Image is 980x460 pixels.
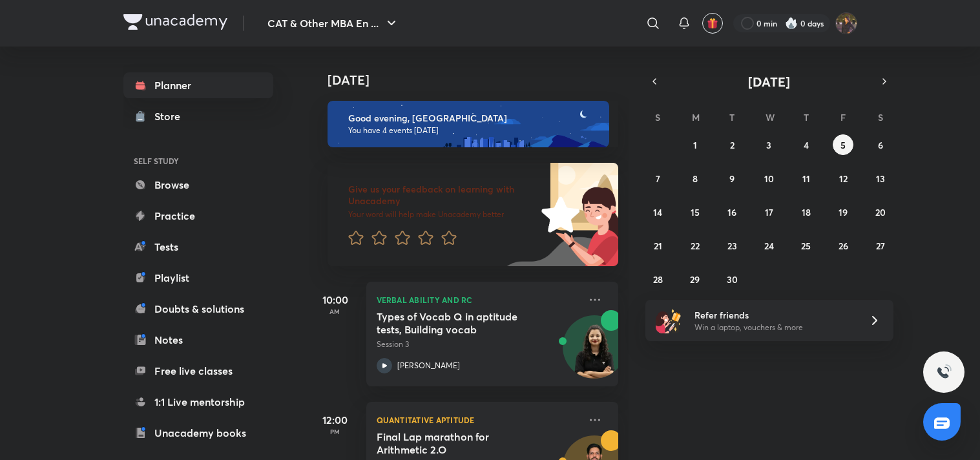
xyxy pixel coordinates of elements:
[123,103,273,129] a: Store
[730,139,735,151] abbr: September 2, 2025
[702,13,723,34] button: avatar
[563,322,625,384] img: Avatar
[758,235,779,256] button: September 24, 2025
[397,360,460,371] p: [PERSON_NAME]
[870,235,891,256] button: September 27, 2025
[840,111,846,123] abbr: Friday
[691,206,700,218] abbr: September 15, 2025
[796,134,817,155] button: September 4, 2025
[685,134,705,155] button: September 1, 2025
[348,209,537,220] p: Your word will help make Unacademy better
[804,111,809,123] abbr: Thursday
[835,12,857,34] img: Bhumika Varshney
[802,172,810,185] abbr: September 11, 2025
[727,240,737,252] abbr: September 23, 2025
[123,420,273,446] a: Unacademy books
[123,172,273,198] a: Browse
[647,269,668,289] button: September 28, 2025
[878,139,883,151] abbr: September 6, 2025
[123,265,273,291] a: Playlist
[796,168,817,189] button: September 11, 2025
[309,412,361,428] h5: 12:00
[123,150,273,172] h6: SELF STUDY
[691,240,700,252] abbr: September 22, 2025
[876,240,885,252] abbr: September 27, 2025
[377,412,579,428] p: Quantitative Aptitude
[722,235,742,256] button: September 23, 2025
[722,202,742,222] button: September 16, 2025
[685,202,705,222] button: September 15, 2025
[690,273,700,286] abbr: September 29, 2025
[309,292,361,308] h5: 10:00
[685,235,705,256] button: September 22, 2025
[722,168,742,189] button: September 9, 2025
[722,269,742,289] button: September 30, 2025
[655,111,660,123] abbr: Sunday
[876,172,885,185] abbr: September 13, 2025
[729,172,735,185] abbr: September 9, 2025
[870,134,891,155] button: September 6, 2025
[685,168,705,189] button: September 8, 2025
[766,111,775,123] abbr: Wednesday
[801,240,811,252] abbr: September 25, 2025
[123,203,273,229] a: Practice
[693,172,698,185] abbr: September 8, 2025
[729,111,735,123] abbr: Tuesday
[766,139,771,151] abbr: September 3, 2025
[833,202,853,222] button: September 19, 2025
[802,206,811,218] abbr: September 18, 2025
[377,292,579,308] p: Verbal Ability and RC
[653,273,663,286] abbr: September 28, 2025
[154,109,188,124] div: Store
[123,327,273,353] a: Notes
[839,240,848,252] abbr: September 26, 2025
[833,235,853,256] button: September 26, 2025
[875,206,886,218] abbr: September 20, 2025
[656,308,682,333] img: referral
[377,339,579,350] p: Session 3
[497,163,618,266] img: feedback_image
[694,308,853,322] h6: Refer friends
[123,296,273,322] a: Doubts & solutions
[123,14,227,33] a: Company Logo
[764,172,774,185] abbr: September 10, 2025
[328,72,631,88] h4: [DATE]
[758,168,779,189] button: September 10, 2025
[123,72,273,98] a: Planner
[840,139,846,151] abbr: September 5, 2025
[804,139,809,151] abbr: September 4, 2025
[758,202,779,222] button: September 17, 2025
[685,269,705,289] button: September 29, 2025
[707,17,718,29] img: avatar
[694,322,853,333] p: Win a laptop, vouchers & more
[796,235,817,256] button: September 25, 2025
[693,139,697,151] abbr: September 1, 2025
[647,168,668,189] button: September 7, 2025
[722,134,742,155] button: September 2, 2025
[878,111,883,123] abbr: Saturday
[796,202,817,222] button: September 18, 2025
[748,73,790,90] span: [DATE]
[833,168,853,189] button: September 12, 2025
[663,72,875,90] button: [DATE]
[727,273,738,286] abbr: September 30, 2025
[377,310,537,336] h5: Types of Vocab Q in aptitude tests, Building vocab
[727,206,736,218] abbr: September 16, 2025
[870,168,891,189] button: September 13, 2025
[123,389,273,415] a: 1:1 Live mentorship
[260,10,407,36] button: CAT & Other MBA En ...
[758,134,779,155] button: September 3, 2025
[692,111,700,123] abbr: Monday
[870,202,891,222] button: September 20, 2025
[348,125,598,136] p: You have 4 events [DATE]
[656,172,660,185] abbr: September 7, 2025
[647,202,668,222] button: September 14, 2025
[936,364,952,380] img: ttu
[309,308,361,315] p: AM
[123,234,273,260] a: Tests
[309,428,361,435] p: PM
[123,358,273,384] a: Free live classes
[765,206,773,218] abbr: September 17, 2025
[348,112,598,124] h6: Good evening, [GEOGRAPHIC_DATA]
[785,17,798,30] img: streak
